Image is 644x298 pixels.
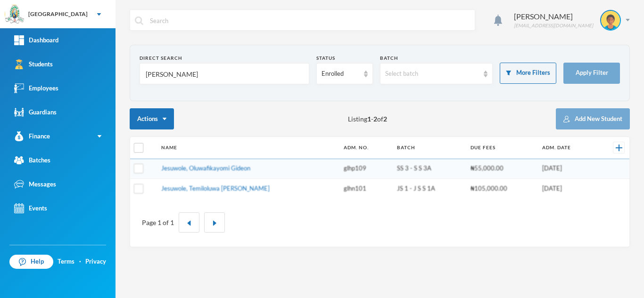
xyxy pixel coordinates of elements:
[85,257,106,266] a: Privacy
[14,155,50,165] div: Batches
[500,63,556,84] button: More Filters
[466,137,537,159] th: Due Fees
[339,178,392,198] td: glhn101
[79,257,81,266] div: ·
[563,63,620,84] button: Apply Filter
[135,16,143,25] img: search
[348,114,387,124] span: Listing - of
[142,217,174,227] div: Page 1 of 1
[14,131,50,141] div: Finance
[5,5,24,24] img: logo
[157,137,339,159] th: Name
[385,69,479,79] div: Select batch
[339,159,392,179] td: glhp109
[616,145,622,151] img: +
[466,178,537,198] td: ₦105,000.00
[322,69,359,79] div: Enrolled
[161,185,270,192] a: Jesuwole, Temiloluwa [PERSON_NAME]
[14,203,47,213] div: Events
[14,83,58,93] div: Employees
[537,137,596,159] th: Adm. Date
[14,179,56,189] div: Messages
[339,137,392,159] th: Adm. No.
[514,22,593,29] div: [EMAIL_ADDRESS][DOMAIN_NAME]
[383,115,387,123] b: 2
[514,11,593,22] div: [PERSON_NAME]
[392,178,466,198] td: JS 1 - J S S 1A
[130,108,174,129] button: Actions
[466,159,537,179] td: ₦55,000.00
[537,178,596,198] td: [DATE]
[537,159,596,179] td: [DATE]
[380,55,493,62] div: Batch
[58,257,74,266] a: Terms
[161,164,250,172] a: Jesuwole, Oluwafikayomi Gideon
[149,10,470,31] input: Search
[392,159,466,179] td: SS 3 - S S 3A
[14,107,57,117] div: Guardians
[140,55,309,62] div: Direct Search
[14,35,58,45] div: Dashboard
[373,115,377,123] b: 2
[601,11,620,30] img: STUDENT
[316,55,373,62] div: Status
[556,108,630,129] button: Add New Student
[9,255,53,269] a: Help
[28,10,88,18] div: [GEOGRAPHIC_DATA]
[14,59,53,69] div: Students
[392,137,466,159] th: Batch
[367,115,371,123] b: 1
[145,64,304,85] input: Name, Admin No, Phone number, Email Address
